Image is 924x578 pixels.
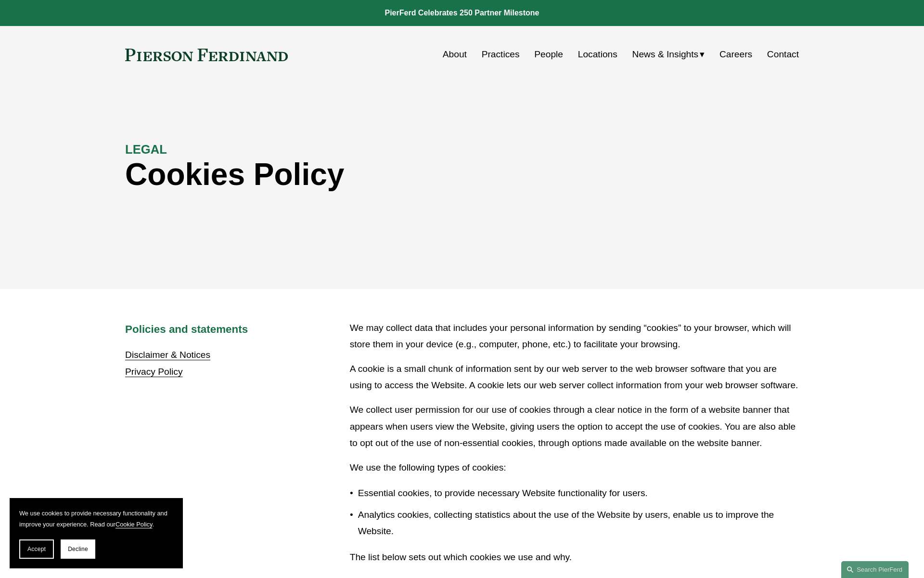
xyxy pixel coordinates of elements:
a: Locations [578,45,617,64]
p: Analytics cookies, collecting statistics about the use of the Website by users, enable us to impr... [358,507,799,540]
a: About [443,45,467,64]
span: News & Insights [632,46,699,63]
a: Disclaimer & Notices [125,350,210,360]
a: Careers [719,45,752,64]
a: Practices [482,45,520,64]
p: A cookie is a small chunk of information sent by our web server to the web browser software that ... [350,361,799,394]
span: Accept [27,546,46,552]
h1: Cookies Policy [125,157,630,192]
span: Decline [68,546,88,552]
p: Essential cookies, to provide necessary Website functionality for users. [358,485,799,502]
a: People [534,45,563,64]
button: Decline [61,539,95,559]
section: Cookie banner [10,498,183,568]
button: Accept [19,539,54,559]
a: Search this site [841,561,909,578]
a: Privacy Policy [125,367,182,377]
a: folder dropdown [632,45,705,64]
strong: Policies and statements [125,323,248,335]
a: Cookie Policy [115,521,153,528]
p: We use cookies to provide necessary functionality and improve your experience. Read our . [19,508,173,530]
p: The list below sets out which cookies we use and why. [350,549,799,566]
strong: LEGAL [125,143,167,156]
a: Contact [767,45,799,64]
p: We use the following types of cookies: [350,460,799,476]
p: We may collect data that includes your personal information by sending “cookies” to your browser,... [350,320,799,353]
p: We collect user permission for our use of cookies through a clear notice in the form of a website... [350,402,799,452]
